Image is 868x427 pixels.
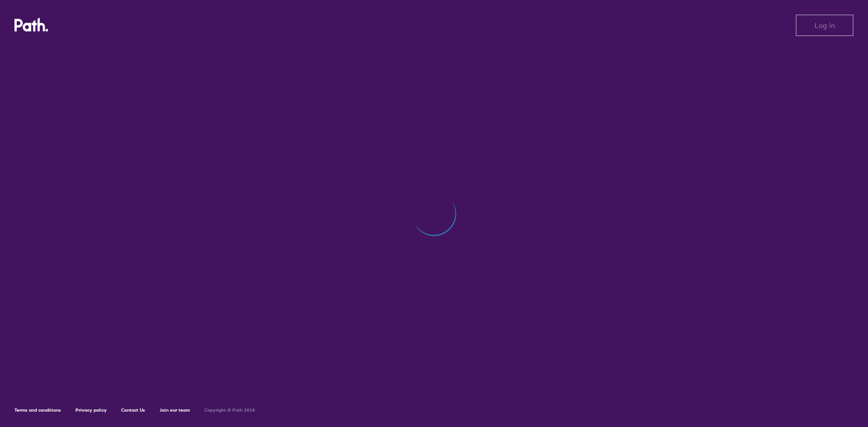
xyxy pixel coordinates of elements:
[14,407,61,413] a: Terms and conditions
[160,407,190,413] a: Join our team
[121,407,145,413] a: Contact Us
[815,21,835,29] span: Log in
[75,407,107,413] a: Privacy policy
[796,14,854,36] button: Log in
[204,408,255,413] h6: Copyright © Path 2018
